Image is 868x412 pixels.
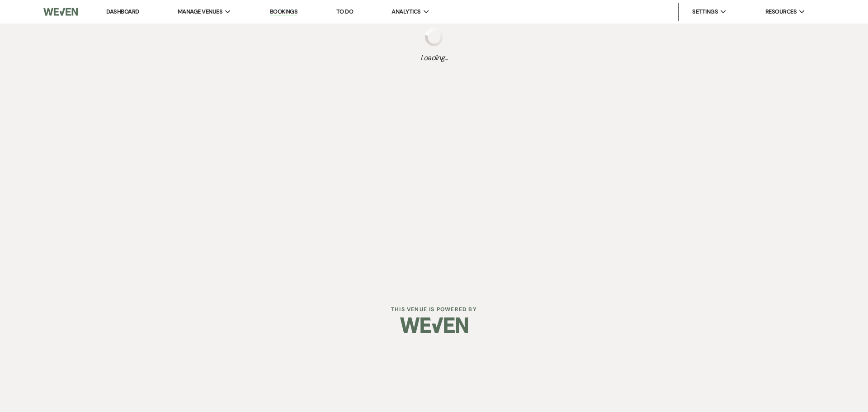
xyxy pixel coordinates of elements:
[43,2,78,21] img: Weven Logo
[336,8,353,15] a: To Do
[765,7,797,16] span: Resources
[400,309,468,341] img: Weven Logo
[270,8,298,16] a: Bookings
[692,7,718,16] span: Settings
[425,28,443,46] img: loading spinner
[392,7,420,16] span: Analytics
[420,52,448,63] span: Loading...
[106,8,139,15] a: Dashboard
[178,7,222,16] span: Manage Venues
